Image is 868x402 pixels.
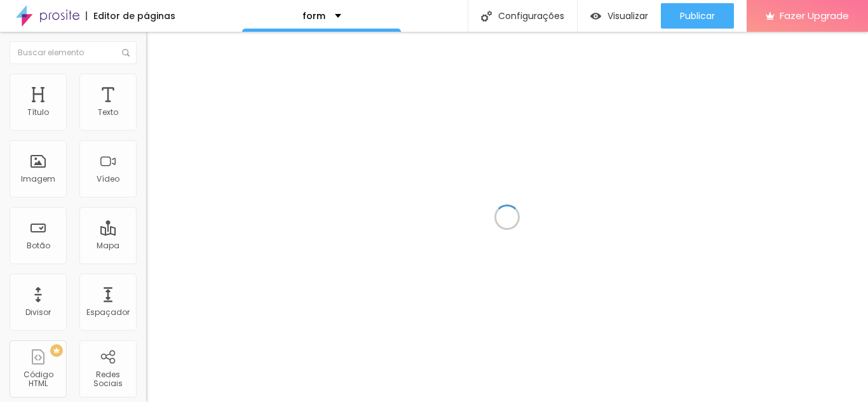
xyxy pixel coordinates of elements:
div: Imagem [21,175,55,184]
div: Botão [27,241,50,250]
input: Buscar elemento [10,41,137,64]
button: Publicar [661,3,734,29]
div: Título [27,108,49,117]
div: Vídeo [97,175,119,184]
div: Divisor [25,308,51,317]
div: Redes Sociais [83,370,133,389]
button: Visualizar [578,3,661,29]
span: Visualizar [607,11,648,21]
div: Texto [98,108,118,117]
div: Editor de páginas [86,11,175,20]
span: Publicar [680,11,715,21]
div: Código HTML [13,370,63,389]
img: view-1.svg [590,11,601,22]
img: Icone [122,49,130,57]
span: Fazer Upgrade [780,10,849,21]
div: Mapa [97,241,119,250]
div: Espaçador [86,308,130,317]
img: Icone [481,11,492,22]
p: form [302,11,325,20]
